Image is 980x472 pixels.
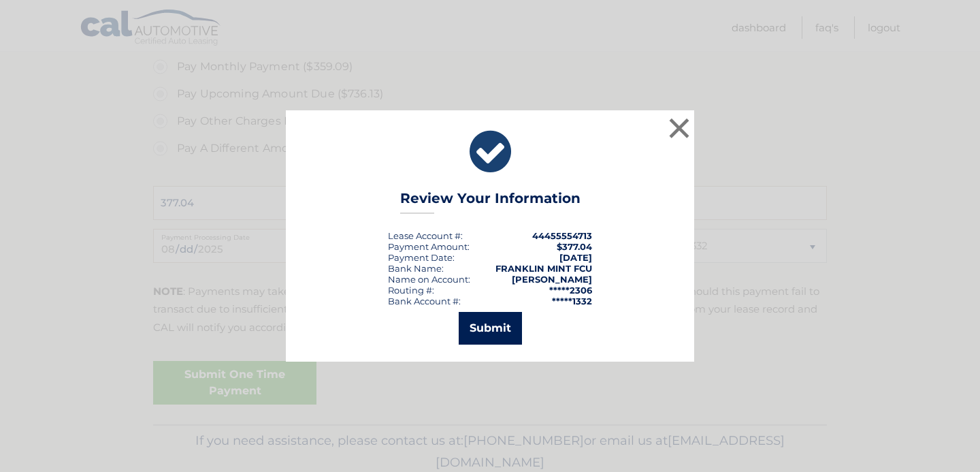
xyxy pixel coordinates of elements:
div: Bank Account #: [388,296,461,306]
strong: 44455554713 [532,230,592,241]
strong: [PERSON_NAME] [512,274,592,285]
div: Bank Name: [388,263,444,274]
div: Lease Account #: [388,230,463,241]
span: [DATE] [559,252,592,263]
strong: FRANKLIN MINT FCU [495,263,592,274]
div: : [388,252,455,263]
h3: Review Your Information [400,190,581,214]
button: × [666,114,693,142]
div: Name on Account: [388,274,470,285]
button: Submit [459,312,522,345]
span: $377.04 [557,241,592,252]
div: Routing #: [388,285,434,296]
div: Payment Amount: [388,241,470,252]
span: Payment Date [388,252,453,263]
